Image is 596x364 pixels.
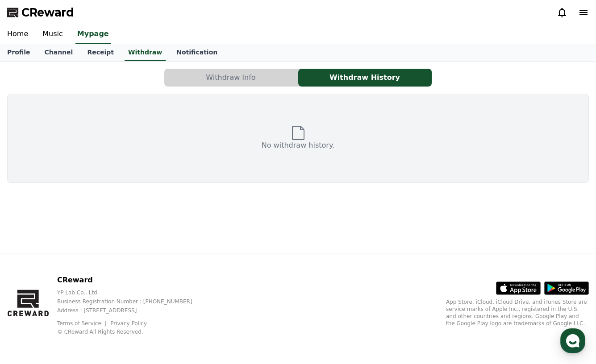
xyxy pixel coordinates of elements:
[21,5,74,20] span: CReward
[57,298,207,305] p: Business Registration Number : [PHONE_NUMBER]
[262,140,334,151] p: No withdraw history.
[57,320,108,327] a: Terms of Service
[57,328,207,335] p: © CReward All Rights Reserved.
[59,283,115,305] a: Messages
[3,283,59,305] a: Home
[80,44,121,61] a: Receipt
[446,298,589,327] p: App Store, iCloud, iCloud Drive, and iTunes Store are service marks of Apple Inc., registered in ...
[23,296,38,303] span: Home
[57,307,207,314] p: Address : [STREET_ADDRESS]
[164,69,298,87] a: Withdraw Info
[75,25,111,44] a: Mypage
[37,44,80,61] a: Channel
[115,283,171,305] a: Settings
[57,289,207,296] p: YP Lab Co., Ltd.
[57,275,207,285] p: CReward
[132,296,154,303] span: Settings
[298,69,432,87] button: Withdraw History
[169,44,225,61] a: Notification
[35,25,70,44] a: Music
[164,69,298,87] button: Withdraw Info
[7,5,74,20] a: CReward
[125,44,166,61] a: Withdraw
[298,69,432,87] a: Withdraw History
[110,320,147,327] a: Privacy Policy
[74,297,100,304] span: Messages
